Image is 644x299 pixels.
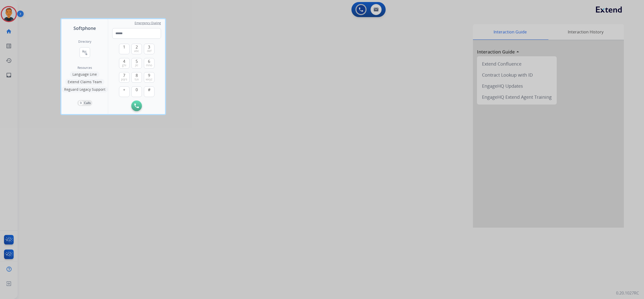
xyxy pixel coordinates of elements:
[131,44,142,54] button: 2abc
[136,44,138,50] span: 2
[146,63,152,67] span: mno
[135,63,138,67] span: jkl
[136,58,138,64] span: 5
[82,49,88,56] mat-icon: connect_without_contact
[146,77,152,81] span: wxyz
[134,104,139,108] img: call-button
[123,58,125,64] span: 4
[136,72,138,78] span: 8
[616,290,639,296] p: 0.20.1027RC
[84,101,91,105] p: Calls
[144,58,154,69] button: 6mno
[65,79,104,85] button: Extend Claims Team
[144,86,154,97] button: #
[148,58,150,64] span: 6
[131,58,142,69] button: 5jkl
[123,87,125,93] span: +
[144,72,154,83] button: 9wxyz
[121,77,127,81] span: pqrs
[122,63,126,67] span: ghi
[134,49,139,53] span: abc
[135,21,161,25] span: Emergency Dialing
[148,72,150,78] span: 9
[62,86,108,92] button: Reguard Legacy Support
[123,72,125,78] span: 7
[70,71,99,77] button: Language Line
[135,77,139,81] span: tuv
[119,86,130,97] button: +
[119,58,130,69] button: 4ghi
[123,44,125,50] span: 1
[119,44,130,54] button: 1
[144,44,154,54] button: 3def
[131,86,142,97] button: 0
[119,72,130,83] button: 7pqrs
[79,101,83,105] p: 0
[136,87,138,93] span: 0
[148,87,150,93] span: #
[148,44,150,50] span: 3
[147,49,151,53] span: def
[131,72,142,83] button: 8tuv
[73,25,96,32] span: Softphone
[77,100,92,106] button: 0Calls
[78,40,91,44] h2: Directory
[77,66,92,70] span: Resources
